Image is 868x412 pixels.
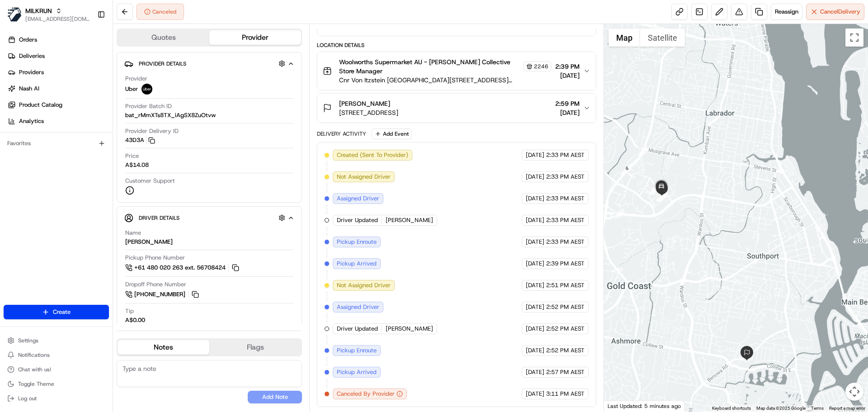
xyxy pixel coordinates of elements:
[606,400,636,412] img: Google
[337,173,391,181] span: Not Assigned Driver
[53,308,71,316] span: Create
[118,30,209,45] button: Quotes
[657,191,667,201] div: 9
[18,395,37,402] span: Log out
[125,161,149,169] span: A$14.08
[125,254,185,262] span: Pickup Phone Number
[546,238,585,246] span: 2:33 PM AEST
[4,392,109,405] button: Log out
[712,405,751,412] button: Keyboard shortcuts
[125,229,141,237] span: Name
[771,4,802,20] button: Reassign
[25,6,52,15] button: MILKRUN
[18,351,50,359] span: Notifications
[546,173,585,181] span: 2:33 PM AEST
[546,325,585,333] span: 2:52 PM AEST
[337,303,379,311] span: Assigned Driver
[820,8,860,16] span: Cancel Delivery
[125,307,134,315] span: Tip
[19,52,45,60] span: Deliveries
[386,325,433,333] span: [PERSON_NAME]
[640,28,685,47] button: Show satellite imagery
[125,85,138,93] span: Uber
[555,71,580,80] span: [DATE]
[209,30,301,45] button: Provider
[337,260,377,268] span: Pickup Arrived
[125,263,241,273] a: +61 480 020 263 ext. 56708424
[546,368,585,376] span: 2:57 PM AEST
[337,281,391,289] span: Not Assigned Driver
[526,325,544,333] span: [DATE]
[125,289,200,299] a: [PHONE_NUMBER]
[124,210,294,225] button: Driver Details
[18,380,54,388] span: Toggle Theme
[337,194,379,203] span: Assigned Driver
[337,390,395,398] span: Canceled By Provider
[19,85,39,93] span: Nash AI
[339,76,551,85] span: Cnr Von Itzstein [GEOGRAPHIC_DATA][STREET_ADDRESS][GEOGRAPHIC_DATA]
[317,42,596,49] div: Location Details
[609,28,640,47] button: Show street map
[4,349,109,361] button: Notifications
[756,406,806,411] span: Map data ©2025 Google
[118,340,209,355] button: Notes
[372,128,412,139] button: Add Event
[526,303,544,311] span: [DATE]
[4,305,109,319] button: Create
[4,363,109,376] button: Chat with us!
[606,400,636,412] a: Open this area in Google Maps (opens a new window)
[4,4,94,25] button: MILKRUNMILKRUN[EMAIL_ADDRESS][DOMAIN_NAME]
[526,173,544,181] span: [DATE]
[125,75,147,83] span: Provider
[209,340,301,355] button: Flags
[125,152,139,160] span: Price
[4,65,113,80] a: Providers
[4,49,113,63] a: Deliveries
[25,15,90,23] button: [EMAIL_ADDRESS][DOMAIN_NAME]
[546,260,585,268] span: 2:39 PM AEST
[526,368,544,376] span: [DATE]
[546,390,585,398] span: 3:11 PM AEST
[811,406,824,411] a: Terms (opens in new tab)
[806,4,864,20] button: CancelDelivery
[125,111,216,119] span: bat_rMmXTs8TX_iAgSX8ZuOtvw
[656,191,666,201] div: 10
[555,62,580,71] span: 2:39 PM
[125,280,186,289] span: Dropoff Phone Number
[7,7,22,22] img: MILKRUN
[4,81,113,96] a: Nash AI
[526,151,544,159] span: [DATE]
[845,383,863,401] button: Map camera controls
[19,117,44,125] span: Analytics
[622,163,632,173] div: 6
[19,68,44,76] span: Providers
[614,208,624,218] div: 3
[604,400,685,412] div: Last Updated: 5 minutes ago
[125,127,179,135] span: Provider Delivery ID
[657,192,667,202] div: 4
[648,185,658,195] div: 8
[4,114,113,128] a: Analytics
[337,368,377,376] span: Pickup Arrived
[337,238,377,246] span: Pickup Enroute
[125,102,172,110] span: Provider Batch ID
[339,108,398,117] span: [STREET_ADDRESS]
[637,146,647,156] div: 7
[4,98,113,112] a: Product Catalog
[546,346,585,355] span: 2:52 PM AEST
[339,99,390,108] span: [PERSON_NAME]
[125,177,175,185] span: Customer Support
[526,238,544,246] span: [DATE]
[139,60,186,67] span: Provider Details
[337,325,378,333] span: Driver Updated
[317,94,595,123] button: [PERSON_NAME][STREET_ADDRESS]2:59 PM[DATE]
[19,101,62,109] span: Product Catalog
[125,136,155,144] button: 43D3A
[845,28,863,47] button: Toggle fullscreen view
[526,194,544,203] span: [DATE]
[4,334,109,347] button: Settings
[526,346,544,355] span: [DATE]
